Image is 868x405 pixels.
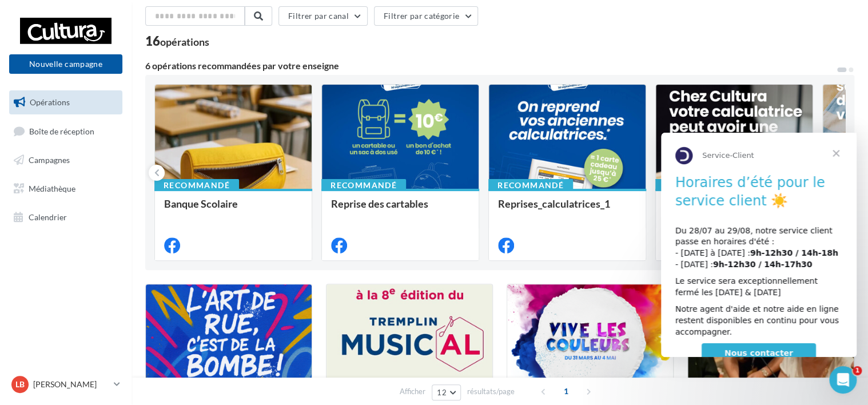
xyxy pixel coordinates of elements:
span: Campagnes [29,155,70,165]
a: Nous contacter [41,211,155,231]
p: [PERSON_NAME] [33,379,109,390]
span: Nous contacter [63,216,132,225]
div: Recommandé [655,179,740,192]
span: Reprises_calculatrices_1 [498,197,610,210]
span: LB [15,379,25,390]
div: Recommandé [488,179,573,192]
a: Boîte de réception [7,119,125,144]
a: Médiathèque [7,177,125,201]
iframe: Intercom live chat [829,366,857,394]
button: 12 [432,384,461,400]
span: Opérations [30,97,70,107]
span: Banque Scolaire [164,197,238,210]
div: 16 [145,35,209,47]
span: Calendrier [29,212,67,221]
button: Filtrer par catégorie [374,6,478,26]
span: 1 [557,382,575,400]
div: Recommandé [154,179,239,192]
span: Afficher [400,386,425,397]
span: résultats/page [467,386,515,397]
button: Nouvelle campagne [9,54,122,74]
button: Filtrer par canal [278,6,368,26]
div: Recommandé [321,179,406,192]
a: Opérations [7,90,125,114]
span: Reprise des cartables [331,197,428,210]
span: 12 [437,388,447,397]
div: opérations [160,37,209,47]
div: 6 opérations recommandées par votre enseigne [145,61,836,70]
a: Campagnes [7,148,125,172]
a: Calendrier [7,205,125,229]
span: Boîte de réception [29,126,94,136]
a: LB [PERSON_NAME] [9,374,122,395]
iframe: Intercom live chat message [661,133,857,357]
span: Médiathèque [29,184,75,193]
span: 1 [853,366,862,375]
